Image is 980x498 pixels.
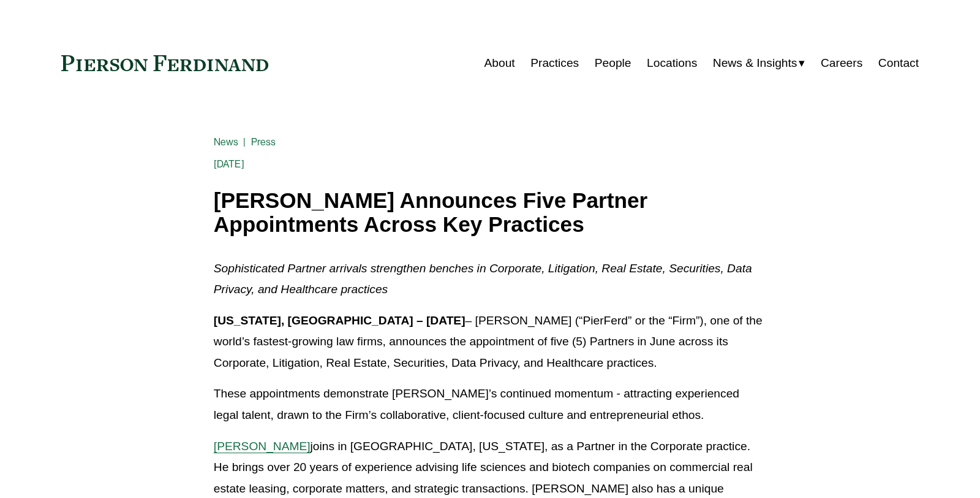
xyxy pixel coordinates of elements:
[484,52,515,75] a: About
[214,314,466,327] strong: [US_STATE], [GEOGRAPHIC_DATA] – [DATE]
[214,310,766,374] p: – [PERSON_NAME] (“PierFerd” or the “Firm”), one of the world’s fastest-growing law firms, announc...
[530,52,579,75] a: Practices
[821,52,862,75] a: Careers
[214,136,239,148] a: News
[251,136,276,148] a: Press
[713,52,805,75] a: folder dropdown
[713,53,797,74] span: News & Insights
[595,52,631,75] a: People
[214,262,755,296] em: Sophisticated Partner arrivals strengthen benches in Corporate, Litigation, Real Estate, Securiti...
[214,158,244,170] span: [DATE]
[214,189,766,236] h1: [PERSON_NAME] Announces Five Partner Appointments Across Key Practices
[878,52,919,75] a: Contact
[214,383,766,426] p: These appointments demonstrate [PERSON_NAME]’s continued momentum - attracting experienced legal ...
[214,440,311,453] a: [PERSON_NAME]
[647,52,697,75] a: Locations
